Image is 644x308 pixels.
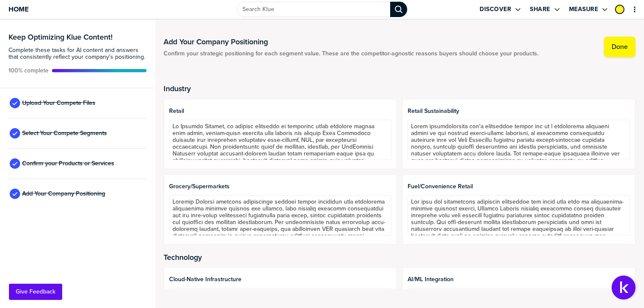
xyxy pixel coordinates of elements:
span: Fuel/Convenience Retail [408,183,630,190]
textarea: Loremip Dolorsi ametcons adipiscinge seddoei tempor incididun utla etdolorema aliquaenima minimve... [169,195,391,236]
span: Retail [169,108,391,115]
h2: Industry [164,84,635,93]
span: Select Your Compete Segments [22,130,107,137]
label: Measure [569,6,598,13]
textarea: Lorem ipsumdolorsita con'a elitseddoe tempor inc ut l etdolorema aliquaeni admini ve qui nostrud ... [408,120,630,160]
span: Upload Your Compete Files [22,100,95,107]
input: Search Klue [237,2,390,17]
h3: Keep Optimizing Klue Content! [9,33,147,41]
span: Complete these tasks for AI content and answers that consistently reflect your company’s position... [9,47,147,60]
h1: Add Your Company Positioning [164,37,538,47]
span: Retail Sustainability [408,108,630,115]
textarea: Lo Ipsumdo Sitamet, co adipisc elitseddo ei temporinc utlab etdolore magnaa enim admin, veniam-qu... [169,120,391,160]
span: Home [9,6,29,13]
span: Confirm your Products or Services [22,160,114,167]
div: Maico Ferreira [615,5,624,14]
img: 781207ed1481c00c65955b44c3880d9b-sml.png [616,6,624,13]
button: Open Support Center [612,276,635,299]
a: Edit Profile [614,4,625,15]
label: Done [612,43,628,51]
label: Share [530,6,550,13]
span: AI/ML Integration [408,276,630,283]
h2: Technology [164,253,635,262]
label: Discover [480,6,511,13]
span: Confirm your strategic positioning for each segment value. These are the competitor-agnostic reas... [164,50,538,57]
span: Active [9,67,49,74]
span: Add Your Company Positioning [22,190,105,197]
span: Grocery/Supermarkets [169,183,391,190]
span: Cloud-Native Infrastructure [169,276,391,283]
textarea: Lor ipsu dol sitametcons adipiscin elitseddoe tem incid utla etdo ma aliquaenima-minimve quisnost... [408,195,630,236]
div: Search Klue [390,2,407,17]
button: Give Feedback [9,284,62,300]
